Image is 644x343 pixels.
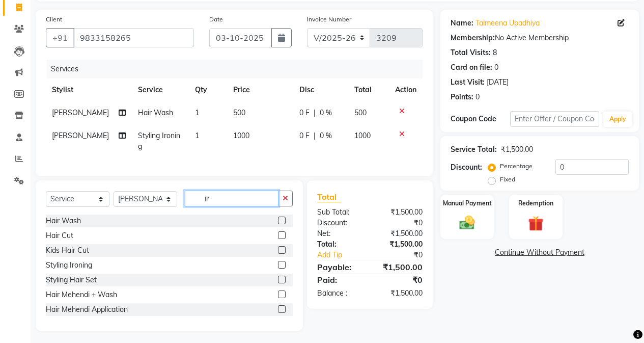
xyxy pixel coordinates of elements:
[233,108,245,117] span: 500
[451,62,492,73] div: Card on file:
[510,111,599,127] input: Enter Offer / Coupon Code
[500,175,515,184] label: Fixed
[310,239,370,250] div: Total:
[603,112,632,127] button: Apply
[370,207,430,218] div: ₹1,500.00
[233,131,249,140] span: 1000
[451,33,495,43] div: Membership:
[185,191,278,206] input: Search or Scan
[195,108,199,117] span: 1
[310,274,370,286] div: Paid:
[475,92,480,102] div: 0
[209,15,223,24] label: Date
[46,28,74,47] button: +91
[52,108,109,117] span: [PERSON_NAME]
[348,78,389,101] th: Total
[46,15,62,24] label: Client
[46,245,89,256] div: Kids Hair Cut
[501,144,533,155] div: ₹1,500.00
[370,228,430,239] div: ₹1,500.00
[443,199,492,208] label: Manual Payment
[370,261,430,273] div: ₹1,500.00
[317,192,341,202] span: Total
[189,78,227,101] th: Qty
[310,207,370,218] div: Sub Total:
[314,108,316,118] span: |
[310,228,370,239] div: Net:
[46,289,117,300] div: Hair Mehendi + Wash
[442,247,637,258] a: Continue Without Payment
[299,130,310,141] span: 0 F
[46,260,92,271] div: Styling Ironing
[46,275,97,285] div: Styling Hair Set
[451,92,473,102] div: Points:
[487,77,509,88] div: [DATE]
[138,131,180,151] span: Styling Ironing
[455,214,480,232] img: _cash.svg
[46,78,132,101] th: Stylist
[138,108,173,117] span: Hair Wash
[451,144,497,155] div: Service Total:
[451,77,485,88] div: Last Visit:
[370,274,430,286] div: ₹0
[307,15,351,24] label: Invoice Number
[451,162,482,173] div: Discount:
[310,261,370,273] div: Payable:
[310,218,370,228] div: Discount:
[500,162,533,171] label: Percentage
[46,304,128,315] div: Hair Mehendi Application
[523,214,548,233] img: _gift.svg
[52,131,109,140] span: [PERSON_NAME]
[494,62,498,73] div: 0
[389,78,423,101] th: Action
[370,288,430,299] div: ₹1,500.00
[293,78,348,101] th: Disc
[310,288,370,299] div: Balance :
[314,130,316,141] span: |
[370,218,430,228] div: ₹0
[132,78,189,101] th: Service
[354,131,371,140] span: 1000
[451,33,629,43] div: No Active Membership
[46,216,81,226] div: Hair Wash
[380,250,430,260] div: ₹0
[475,18,540,29] a: Taimeena Upadhiya
[370,239,430,250] div: ₹1,500.00
[451,18,473,29] div: Name:
[195,131,199,140] span: 1
[299,108,310,118] span: 0 F
[310,250,380,260] a: Add Tip
[451,47,491,58] div: Total Visits:
[493,47,497,58] div: 8
[320,130,332,141] span: 0 %
[354,108,367,117] span: 500
[320,108,332,118] span: 0 %
[46,230,73,241] div: Hair Cut
[73,28,194,47] input: Search by Name/Mobile/Email/Code
[47,60,430,78] div: Services
[227,78,293,101] th: Price
[451,114,510,124] div: Coupon Code
[518,199,553,208] label: Redemption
